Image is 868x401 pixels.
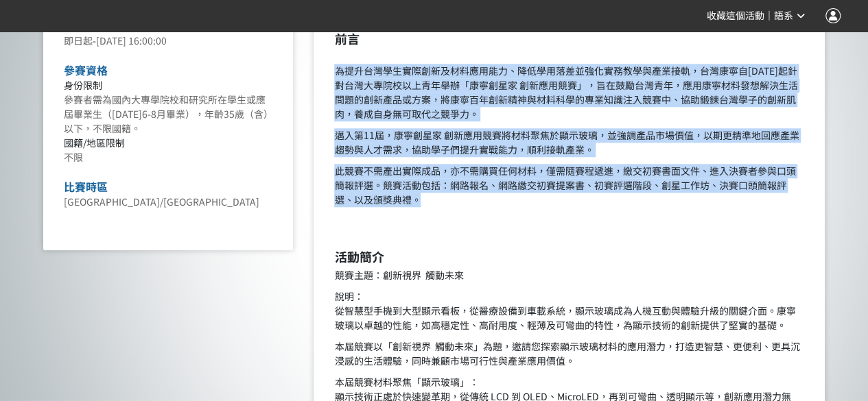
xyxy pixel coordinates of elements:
[334,49,804,121] p: 為提升台灣學生實際創新及材料應用能力、降低學用落差並強化實務教學與產業接軌，台灣康寧自[DATE]起針對台灣大專院校以上青年舉辦「康寧創星家 創新應用競賽」，旨在鼓勵台灣青年，應用康寧材料發想解...
[334,339,804,368] p: 本屆競賽以「創新視界 觸動未來」為題，邀請您探索顯示玻璃材料的應用潛力，打造更智慧、更便利、更具沉浸感的生活體驗，同時兼顧市場可行性與產業應用價值。
[93,34,96,47] span: -
[64,93,273,135] span: 參賽者需為國內大專學院校和研究所在學生或應屆畢業生（[DATE]6-8月畢業），年齡35歲（含）以下，不限國籍。
[764,9,774,23] span: ｜
[96,34,167,47] span: [DATE] 16:00:00
[64,195,259,208] span: [GEOGRAPHIC_DATA]/[GEOGRAPHIC_DATA]
[707,10,764,21] span: 收藏這個活動
[64,62,108,78] span: 參賽資格
[64,150,83,164] span: 不限
[334,268,804,282] p: 競賽主題：創新視界 觸動未來
[334,164,804,207] p: 此競賽不需產出實際成品，亦不需購買任何材料，僅需隨賽程遞進，繳交初賽書面文件、進入決賽者參與口頭簡報評選。競賽活動包括：網路報名、網路繳交初賽提案書、初賽評選階段、創星工作坊、決賽口頭簡報評選、...
[334,289,804,332] p: 說明： 從智慧型手機到大型顯示看板，從醫療設備到車載系統，顯示玻璃成為人機互動與體驗升級的關鍵介面。康寧玻璃以卓越的性能，如高穩定性、高耐用度、輕薄及可彎曲的特性，為顯示技術的創新提供了堅實的基礎。
[64,178,108,195] span: 比賽時區
[334,128,804,157] p: 邁入第11屆，康寧創星家 創新應用競賽將材料聚焦於顯示玻璃，並強調產品市場價值，以期更精準地回應產業趨勢與人才需求，協助學子們提升實戰能力，順利接軌產業。
[64,34,93,47] span: 即日起
[334,247,384,265] strong: 活動簡介
[334,29,359,47] strong: 前言
[64,136,125,149] span: 國籍/地區限制
[64,19,229,33] span: 創新應用競賽 初賽提案書及切結書上傳
[774,10,793,21] span: 語系
[64,78,102,92] span: 身份限制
